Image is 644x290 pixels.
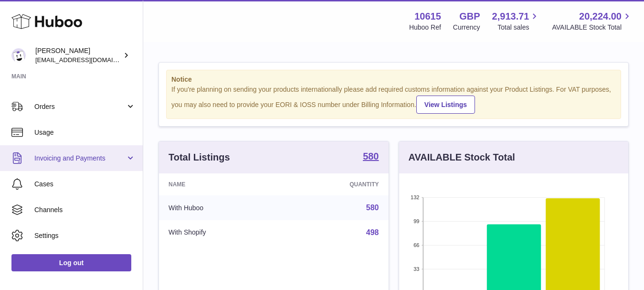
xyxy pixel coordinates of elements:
[34,102,126,111] span: Orders
[35,46,121,64] div: [PERSON_NAME]
[34,180,136,189] span: Cases
[552,23,633,32] span: AVAILABLE Stock Total
[579,10,622,23] span: 20,224.00
[413,218,419,224] text: 99
[363,151,379,163] a: 580
[159,220,283,245] td: With Shopify
[171,85,616,114] div: If you're planning on sending your products internationally please add required customs informati...
[409,23,441,32] div: Huboo Ref
[34,231,136,240] span: Settings
[366,228,379,236] a: 498
[159,195,283,220] td: With Huboo
[11,48,26,63] img: fulfillment@fable.com
[11,254,131,271] a: Log out
[409,151,515,164] h3: AVAILABLE Stock Total
[492,10,540,32] a: 2,913.71 Total sales
[171,75,616,84] strong: Notice
[413,242,419,248] text: 66
[413,266,419,272] text: 33
[34,154,126,163] span: Invoicing and Payments
[34,205,136,215] span: Channels
[453,23,480,32] div: Currency
[283,173,388,195] th: Quantity
[492,10,529,23] span: 2,913.71
[552,10,633,32] a: 20,224.00 AVAILABLE Stock Total
[414,10,441,23] strong: 10615
[366,204,379,212] a: 580
[416,96,475,114] a: View Listings
[497,23,540,32] span: Total sales
[169,151,230,164] h3: Total Listings
[35,56,140,64] span: [EMAIL_ADDRESS][DOMAIN_NAME]
[363,151,379,161] strong: 580
[34,128,136,137] span: Usage
[159,173,283,195] th: Name
[411,194,419,200] text: 132
[459,10,480,23] strong: GBP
